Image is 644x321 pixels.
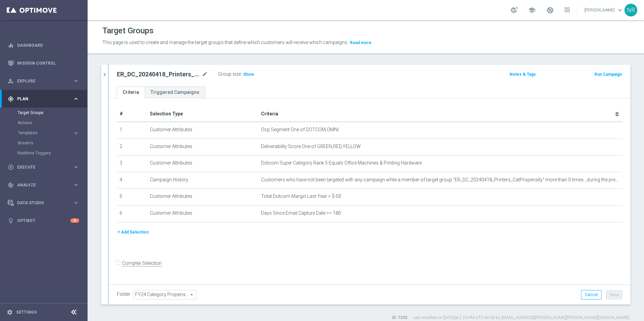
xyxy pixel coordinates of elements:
[509,71,537,78] button: Notes & Tags
[606,290,622,299] button: Save
[261,127,339,133] span: Ocp Segment One of DOTCOM,OMNI
[392,315,407,321] label: ID: 7330
[8,42,14,48] i: equalizer
[624,4,637,16] div: NR
[241,71,242,77] label: :
[73,78,79,84] i: keyboard_arrow_right
[17,54,79,72] a: Mission Control
[581,290,602,299] button: Cancel
[202,70,208,78] i: mode_edit
[261,160,422,166] span: Dotcom Super Category Rank 5 Equals Office Machines & Printing Hardware
[18,148,87,158] div: Realtime Triggers
[102,26,154,36] h1: Target Groups
[18,118,87,128] div: Actions
[117,189,147,206] td: 5
[7,165,79,170] button: play_circle_outline Execute keyboard_arrow_right
[117,70,200,78] h2: ER_DC_20240418_Printers_CatPropensity
[218,71,241,77] label: Group size
[261,111,278,116] span: Criteria
[7,43,79,48] button: equalizer Dashboard
[147,139,258,155] td: Customer Attributes
[117,122,147,139] td: 1
[73,164,79,170] i: keyboard_arrow_right
[122,260,162,266] label: Complex Selection
[594,71,622,78] button: Run Campaign
[18,140,70,146] a: Streams
[261,144,361,149] span: Deliverability Score One of GREEN,RED,YELLOW
[147,205,258,222] td: Customer Attributes
[18,131,73,135] div: Templates
[17,165,73,169] span: Execute
[7,96,79,102] button: gps_fixed Plan keyboard_arrow_right
[101,71,108,78] i: chevron_right
[117,291,130,297] label: Folder
[8,78,14,84] i: person_search
[147,106,258,122] th: Selection Type
[18,131,66,135] span: Templates
[8,218,14,224] i: lightbulb
[17,79,73,83] span: Explore
[73,200,79,206] i: keyboard_arrow_right
[7,309,13,315] i: settings
[73,130,79,136] i: keyboard_arrow_right
[18,128,87,138] div: Templates
[18,138,87,148] div: Streams
[117,155,147,172] td: 3
[73,96,79,102] i: keyboard_arrow_right
[147,122,258,139] td: Customer Attributes
[117,205,147,222] td: 6
[18,110,70,115] a: Target Groups
[18,150,70,156] a: Realtime Triggers
[8,78,73,84] div: Explore
[584,5,624,15] a: [PERSON_NAME]keyboard_arrow_down
[17,183,73,187] span: Analyze
[8,200,73,206] div: Data Studio
[8,164,73,170] div: Execute
[8,96,73,102] div: Plan
[528,6,536,14] span: school
[17,212,70,229] a: Optibot
[7,200,79,206] button: Data Studio keyboard_arrow_right
[17,201,73,205] span: Data Studio
[8,54,79,72] div: Mission Control
[147,172,258,189] td: Campaign History
[8,182,73,188] div: Analyze
[117,172,147,189] td: 4
[18,130,79,136] button: Templates keyboard_arrow_right
[117,106,147,122] th: #
[261,193,341,199] span: Total Dotcom Margin Last Year > $-50
[8,182,14,188] i: track_changes
[102,40,348,45] span: This page is used to create and manage the target groups that define which customers will receive...
[18,120,70,126] a: Actions
[117,228,149,236] button: + Add Selection
[8,96,14,102] i: gps_fixed
[73,182,79,188] i: keyboard_arrow_right
[147,189,258,206] td: Customer Attributes
[16,310,37,314] a: Settings
[117,86,145,98] a: Criteria
[147,155,258,172] td: Customer Attributes
[117,139,147,155] td: 2
[17,36,79,54] a: Dashboard
[8,212,79,229] div: Optibot
[261,177,620,183] span: Customers who have not been targeted with any campaign while a member of target group "ER_DC_2024...
[614,111,620,117] i: delete_forever
[7,218,79,223] button: lightbulb Optibot 6
[7,78,79,84] button: person_search Explore keyboard_arrow_right
[8,164,14,170] i: play_circle_outline
[261,210,341,216] span: Days Since Email Capture Date >= 180
[8,36,79,54] div: Dashboard
[7,182,79,188] button: track_changes Analyze keyboard_arrow_right
[18,108,87,118] div: Target Groups
[7,61,79,66] button: Mission Control
[70,218,79,223] div: 6
[616,6,624,14] span: keyboard_arrow_down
